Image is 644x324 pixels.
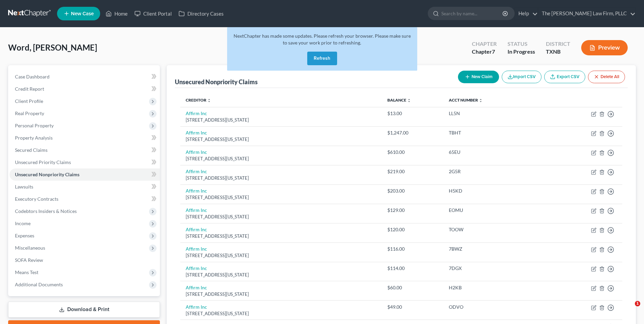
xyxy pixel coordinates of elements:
div: TXNB [546,48,570,56]
div: $1,247.00 [387,129,438,136]
a: Lawsuits [10,181,160,193]
span: Lawsuits [15,184,33,190]
a: Unsecured Priority Claims [10,156,160,168]
div: 65EU [449,149,552,156]
a: Affirm Inc [186,207,207,213]
span: Executory Contracts [15,196,58,202]
span: Additional Documents [15,282,63,287]
a: Case Dashboard [10,71,160,83]
div: 7BWZ [449,246,552,252]
span: SOFA Review [15,257,43,263]
div: ODVO [449,304,552,310]
div: [STREET_ADDRESS][US_STATE] [186,175,376,181]
div: [STREET_ADDRESS][US_STATE] [186,117,376,123]
span: 1 [635,301,640,306]
span: Income [15,220,31,226]
i: unfold_more [407,98,411,103]
div: H2KB [449,284,552,291]
div: Status [508,40,535,48]
a: Creditor unfold_more [186,97,211,103]
a: Affirm Inc [186,149,207,155]
span: Real Property [15,110,44,116]
a: Affirm Inc [186,285,207,290]
span: New Case [71,11,94,16]
a: Affirm Inc [186,304,207,310]
div: In Progress [508,48,535,56]
span: Credit Report [15,86,44,92]
div: Chapter [472,40,497,48]
span: Codebtors Insiders & Notices [15,208,77,214]
div: $203.00 [387,187,438,194]
div: $129.00 [387,207,438,214]
i: unfold_more [479,98,483,103]
div: TOOW [449,226,552,233]
span: Secured Claims [15,147,48,153]
button: Delete All [588,71,625,83]
a: Affirm Inc [186,265,207,271]
span: NextChapter has made some updates. Please refresh your browser. Please make sure to save your wor... [234,33,411,46]
div: 2G5R [449,168,552,175]
a: Download & Print [8,302,160,318]
div: $60.00 [387,284,438,291]
span: Unsecured Priority Claims [15,159,71,165]
div: $610.00 [387,149,438,156]
div: [STREET_ADDRESS][US_STATE] [186,194,376,201]
span: Property Analysis [15,135,53,141]
a: Affirm Inc [186,130,207,136]
div: [STREET_ADDRESS][US_STATE] [186,310,376,317]
input: Search by name... [441,7,503,20]
a: Affirm Inc [186,227,207,232]
div: EOMU [449,207,552,214]
span: Unsecured Nonpriority Claims [15,172,79,177]
a: Affirm Inc [186,246,207,252]
a: Unsecured Nonpriority Claims [10,168,160,181]
div: [STREET_ADDRESS][US_STATE] [186,214,376,220]
div: $13.00 [387,110,438,117]
a: Directory Cases [175,7,227,20]
span: Means Test [15,269,38,275]
a: SOFA Review [10,254,160,266]
a: Secured Claims [10,144,160,156]
iframe: Intercom live chat [621,301,637,317]
span: Expenses [15,233,34,238]
div: $114.00 [387,265,438,272]
a: Credit Report [10,83,160,95]
div: District [546,40,570,48]
div: LL5N [449,110,552,117]
span: Word, [PERSON_NAME] [8,42,97,52]
a: Help [515,7,538,20]
div: [STREET_ADDRESS][US_STATE] [186,156,376,162]
button: New Claim [458,71,499,83]
div: $49.00 [387,304,438,310]
a: Executory Contracts [10,193,160,205]
a: Export CSV [544,71,585,83]
a: Balance unfold_more [387,97,411,103]
span: 7 [492,48,495,55]
div: 7DGX [449,265,552,272]
a: Affirm Inc [186,188,207,194]
span: Personal Property [15,123,54,128]
span: Case Dashboard [15,74,50,79]
span: Client Profile [15,98,43,104]
div: [STREET_ADDRESS][US_STATE] [186,252,376,259]
i: unfold_more [207,98,211,103]
a: Client Portal [131,7,175,20]
div: [STREET_ADDRESS][US_STATE] [186,272,376,278]
a: Acct Number unfold_more [449,97,483,103]
button: Preview [581,40,628,55]
div: [STREET_ADDRESS][US_STATE] [186,136,376,143]
a: Affirm Inc [186,110,207,116]
div: [STREET_ADDRESS][US_STATE] [186,233,376,239]
div: $219.00 [387,168,438,175]
div: Unsecured Nonpriority Claims [175,78,258,86]
div: $116.00 [387,246,438,252]
div: Chapter [472,48,497,56]
div: $120.00 [387,226,438,233]
div: H5KD [449,187,552,194]
a: Affirm Inc [186,168,207,174]
a: The [PERSON_NAME] Law Firm, PLLC [538,7,636,20]
div: [STREET_ADDRESS][US_STATE] [186,291,376,298]
span: Miscellaneous [15,245,45,251]
a: Property Analysis [10,132,160,144]
button: Import CSV [502,71,541,83]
